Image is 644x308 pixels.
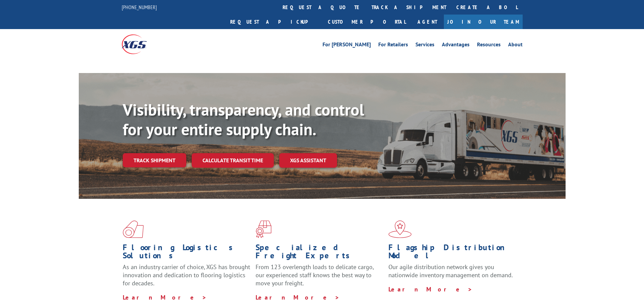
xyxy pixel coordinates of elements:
[388,243,516,263] h1: Flagship Distribution Model
[388,263,513,279] span: Our agile distribution network gives you nationwide inventory management on demand.
[123,220,144,238] img: xgs-icon-total-supply-chain-intelligence-red
[122,4,157,10] a: [PHONE_NUMBER]
[415,42,434,49] a: Services
[256,263,383,293] p: From 123 overlength loads to delicate cargo, our experienced staff knows the best way to move you...
[388,285,473,293] a: Learn More >
[225,15,323,29] a: Request a pickup
[123,293,207,301] a: Learn More >
[123,99,364,140] b: Visibility, transparency, and control for your entire supply chain.
[388,220,412,238] img: xgs-icon-flagship-distribution-model-red
[256,293,340,301] a: Learn More >
[411,15,444,29] a: Agent
[192,153,274,168] a: Calculate transit time
[442,42,470,49] a: Advantages
[256,243,383,263] h1: Specialized Freight Experts
[323,15,411,29] a: Customer Portal
[508,42,523,49] a: About
[123,263,250,287] span: As an industry carrier of choice, XGS has brought innovation and dedication to flooring logistics...
[323,42,371,49] a: For [PERSON_NAME]
[256,220,271,238] img: xgs-icon-focused-on-flooring-red
[444,15,523,29] a: Join Our Team
[123,243,251,263] h1: Flooring Logistics Solutions
[477,42,501,49] a: Resources
[378,42,408,49] a: For Retailers
[279,153,337,168] a: XGS ASSISTANT
[123,153,186,167] a: Track shipment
